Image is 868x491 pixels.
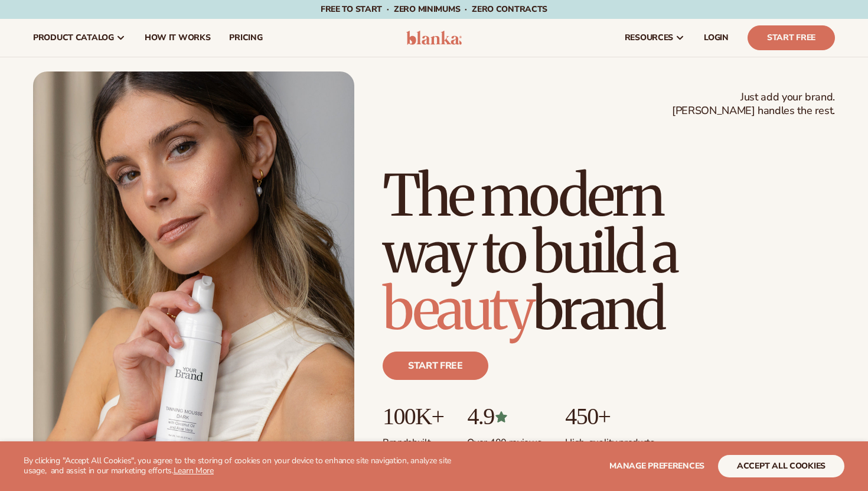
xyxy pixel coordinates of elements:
[321,4,547,15] span: Free to start · ZERO minimums · ZERO contracts
[718,455,844,477] button: accept all cookies
[467,430,541,449] p: Over 400 reviews
[406,31,462,45] img: logo
[383,167,835,337] h1: The modern way to build a brand
[24,456,461,476] p: By clicking "Accept All Cookies", you agree to the storing of cookies on your device to enhance s...
[135,19,220,57] a: How It Works
[145,33,211,43] span: How It Works
[174,465,214,476] a: Learn More
[565,404,654,430] p: 450+
[33,71,354,477] img: Female holding tanning mousse.
[704,33,729,43] span: LOGIN
[609,455,704,477] button: Manage preferences
[565,430,654,449] p: High-quality products
[615,19,694,57] a: resources
[383,404,443,430] p: 100K+
[748,25,835,50] a: Start Free
[383,274,533,344] span: beauty
[229,33,262,43] span: pricing
[694,19,738,57] a: LOGIN
[609,460,704,472] span: Manage preferences
[467,404,541,430] p: 4.9
[383,352,488,380] a: Start free
[33,33,114,43] span: product catalog
[625,33,673,43] span: resources
[383,430,443,449] p: Brands built
[220,19,272,57] a: pricing
[672,90,835,118] span: Just add your brand. [PERSON_NAME] handles the rest.
[24,19,135,57] a: product catalog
